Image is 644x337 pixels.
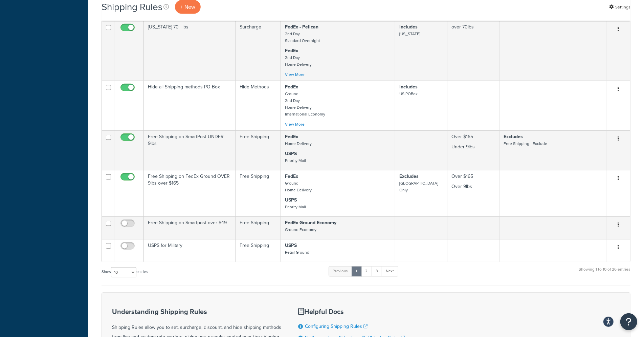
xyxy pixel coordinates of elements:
[236,21,281,81] td: Surcharge
[144,130,236,170] td: Free Shipping on SmartPost UNDER 9lbs
[609,2,630,12] a: Settings
[399,23,418,30] strong: Includes
[620,313,637,330] button: Open Resource Center
[504,133,523,140] strong: Excludes
[579,266,630,280] div: Showing 1 to 10 of 26 entries
[447,130,500,170] td: Over $165
[144,239,236,262] td: USPS for Military
[451,183,495,190] p: Over 9lbs
[285,47,298,54] strong: FedEx
[285,180,312,193] small: Ground Home Delivery
[236,81,281,130] td: Hide Methods
[305,323,368,330] a: Configuring Shipping Rules
[285,157,306,164] small: Priority Mail
[144,170,236,216] td: Free Shipping on FedEx Ground OVER 9lbs over $165
[285,173,298,180] strong: FedEx
[399,31,420,37] small: [US_STATE]
[102,0,162,14] h1: Shipping Rules
[298,308,409,315] h3: Helpful Docs
[285,204,306,210] small: Priority Mail
[102,267,148,277] label: Show entries
[144,21,236,81] td: [US_STATE] 70+ lbs
[285,219,336,226] strong: FedEx Ground Economy
[236,130,281,170] td: Free Shipping
[285,249,309,255] small: Retail Ground
[285,91,325,117] small: Ground 2nd Day Home Delivery International Economy
[285,31,320,44] small: 2nd Day Standard Overnight
[285,121,305,127] a: View More
[285,71,305,78] a: View More
[447,21,500,81] td: over 70lbs
[451,144,495,150] p: Under 9lbs
[352,266,362,276] a: 1
[111,267,136,277] select: Showentries
[399,180,438,193] small: [GEOGRAPHIC_DATA] Only
[236,239,281,262] td: Free Shipping
[399,83,418,90] strong: Includes
[399,91,418,97] small: US POBox
[236,216,281,239] td: Free Shipping
[361,266,372,276] a: 2
[372,266,382,276] a: 3
[285,227,316,233] small: Ground Economy
[399,173,419,180] strong: Excludes
[144,216,236,239] td: Free Shipping on Smartpost over $49
[447,170,500,216] td: Over $165
[285,55,312,67] small: 2nd Day Home Delivery
[285,83,298,90] strong: FedEx
[329,266,352,276] a: Previous
[504,141,547,147] small: Free Shipping - Exclude
[112,308,281,315] h3: Understanding Shipping Rules
[236,170,281,216] td: Free Shipping
[285,150,297,157] strong: USPS
[382,266,398,276] a: Next
[144,81,236,130] td: Hide all Shipping methods PO Box
[285,242,297,249] strong: USPS
[285,141,312,147] small: Home Delivery
[285,23,318,30] strong: FedEx - Pelican
[285,133,298,140] strong: FedEx
[285,196,297,204] strong: USPS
